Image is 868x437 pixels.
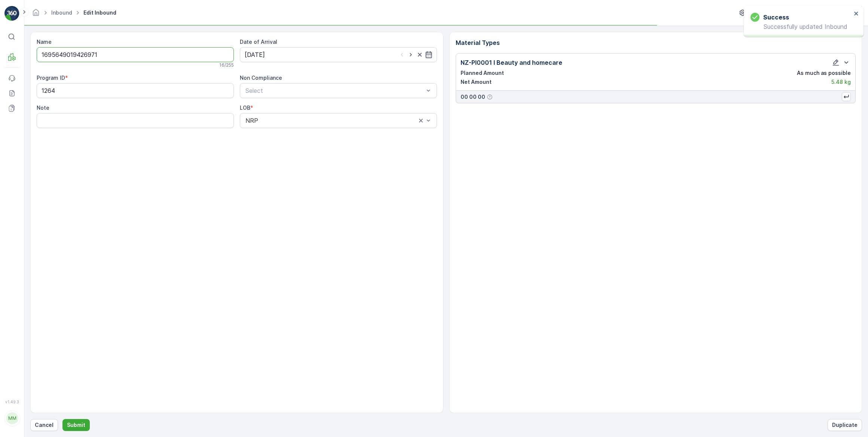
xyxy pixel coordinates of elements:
[763,13,789,22] h3: Success
[751,23,852,30] p: Successfully updated Inbound
[82,9,118,16] span: Edit Inbound
[4,400,19,404] span: v 1.49.3
[854,10,859,18] button: close
[461,93,485,101] p: 00 00 00
[32,11,40,18] a: Homepage
[461,78,492,86] p: Net Amount
[4,406,19,431] button: MM
[240,47,437,62] input: dd/mm/yyyy
[461,69,504,77] p: Planned Amount
[832,421,858,429] p: Duplicate
[219,62,234,68] p: 16 / 255
[240,104,250,111] label: LOB
[828,419,862,431] button: Duplicate
[30,419,58,431] button: Cancel
[487,94,493,100] div: Help Tooltip Icon
[240,75,282,81] label: Non Compliance
[461,58,562,67] p: NZ-PI0001 I Beauty and homecare
[35,421,54,429] p: Cancel
[37,75,65,81] label: Program ID
[240,39,277,45] label: Date of Arrival
[51,9,72,16] a: Inbound
[37,39,52,45] label: Name
[6,412,18,424] div: MM
[37,104,49,111] label: Note
[4,6,19,21] img: logo
[62,419,90,431] button: Submit
[831,78,851,86] p: 5.48 kg
[245,86,424,95] p: Select
[456,38,856,47] p: Material Types
[797,69,851,77] p: As much as possible
[67,421,85,429] p: Submit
